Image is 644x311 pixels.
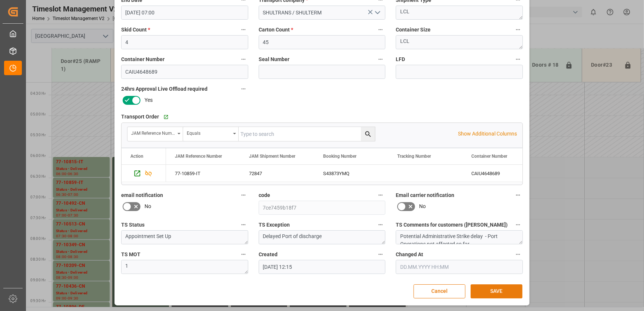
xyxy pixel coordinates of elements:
[513,250,523,259] button: Changed At
[396,221,508,229] span: TS Comments for customers ([PERSON_NAME])
[471,284,522,298] button: SAVE
[127,127,183,141] button: open menu
[121,56,165,63] span: Container Number
[396,191,454,199] span: Email carrier notification
[458,130,517,138] p: Show Additional Columns
[259,191,270,199] span: code
[130,154,143,159] div: Action
[513,54,523,64] button: LFD
[361,127,375,141] button: search button
[239,190,248,200] button: email notification
[462,165,537,182] div: CAIU4648689
[471,154,507,159] span: Container Number
[166,165,240,182] div: 77-10859-IT
[323,154,356,159] span: Booking Number
[145,203,151,210] span: No
[239,220,248,230] button: TS Status
[121,85,208,93] span: 24hrs Approval Live Offload required
[396,230,523,244] textarea: Potential Administrative Strike delay - Port Operations not affected so far
[239,84,248,94] button: 24hrs Approval Live Offload required
[259,260,386,274] input: DD.MM.YYYY HH:MM
[121,251,140,258] span: TS MOT
[396,35,523,49] textarea: LCL
[513,220,523,230] button: TS Comments for customers ([PERSON_NAME])
[419,203,426,210] span: No
[183,127,239,141] button: open menu
[396,6,523,20] textarea: LCL
[121,230,248,244] textarea: Appointment Set Up
[145,96,153,104] span: Yes
[414,284,465,298] button: Cancel
[240,165,314,182] div: 72847
[121,191,163,199] span: email notification
[396,56,405,63] span: LFD
[239,25,248,34] button: Skid Count *
[175,154,222,159] span: JAM Reference Number
[314,165,388,182] div: S43873YMQ
[396,26,431,34] span: Container Size
[397,154,431,159] span: Tracking Number
[513,190,523,200] button: Email carrier notification
[376,250,385,259] button: Created
[396,251,423,258] span: Changed At
[121,221,145,229] span: TS Status
[121,113,159,121] span: Transport Order
[259,26,293,34] span: Carton Count
[376,220,385,230] button: TS Exception
[259,221,290,229] span: TS Exception
[259,251,278,258] span: Created
[122,165,166,182] div: Press SPACE to select this row.
[131,128,175,137] div: JAM Reference Number
[121,26,150,34] span: Skid Count
[239,54,248,64] button: Container Number
[513,25,523,34] button: Container Size
[376,54,385,64] button: Seal Number
[187,128,230,137] div: Equals
[249,154,295,159] span: JAM Shipment Number
[121,260,248,274] textarea: 1
[259,56,289,63] span: Seal Number
[259,230,386,244] textarea: Delayed Port of discharge
[121,6,248,20] input: DD.MM.YYYY HH:MM
[372,7,383,19] button: open menu
[239,250,248,259] button: TS MOT
[239,127,375,141] input: Type to search
[376,190,385,200] button: code
[376,25,385,34] button: Carton Count *
[396,260,523,274] input: DD.MM.YYYY HH:MM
